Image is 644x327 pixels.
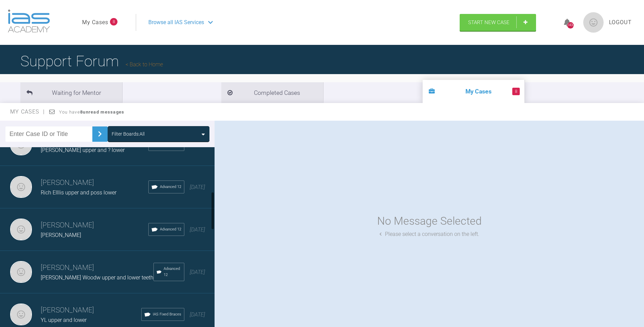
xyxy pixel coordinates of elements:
span: Rich Elllis upper and poss lower [41,189,116,196]
img: logo-light.3e3ef733.png [8,10,50,33]
a: Logout [609,18,632,27]
strong: 8 unread messages [80,109,124,115]
span: Advanced 12 [160,226,181,233]
span: [PERSON_NAME] [41,232,81,238]
h3: [PERSON_NAME] [41,305,141,316]
h3: [PERSON_NAME] [41,220,148,231]
h1: Support Forum [20,49,163,73]
span: [DATE] [190,141,205,148]
span: [DATE] [190,226,205,233]
input: Enter Case ID or Title [5,126,92,142]
a: My Cases [82,18,108,27]
li: Completed Cases [221,82,323,103]
li: My Cases [423,80,525,103]
span: My Cases [10,108,45,115]
div: 1400 [567,22,574,29]
span: Advanced 12 [160,184,181,190]
span: [PERSON_NAME] upper and ? lower [41,147,125,153]
span: 8 [110,18,117,25]
span: YL upper and lower [41,317,87,323]
a: Start New Case [460,14,536,31]
div: Filter Boards: All [112,130,145,138]
img: profile.png [583,12,604,33]
div: No Message Selected [377,212,482,230]
span: IAS Fixed Braces [153,311,181,317]
img: chevronRight.28bd32b0.svg [94,128,105,139]
li: Waiting for Mentor [20,82,122,103]
span: [DATE] [190,184,205,190]
span: Browse all IAS Services [148,18,204,27]
span: Advanced 12 [164,266,181,278]
span: You have [59,109,125,115]
span: [PERSON_NAME] Woodw upper and lower teeth [41,274,153,281]
span: Start New Case [468,19,510,25]
h3: [PERSON_NAME] [41,262,153,274]
span: 8 [512,88,520,95]
span: [DATE] [190,269,205,275]
a: Back to Home [126,61,163,68]
img: Neil Fearns [10,219,32,240]
span: [DATE] [190,311,205,318]
h3: [PERSON_NAME] [41,177,148,189]
div: Please select a conversation on the left. [380,230,479,239]
img: Neil Fearns [10,304,32,325]
img: Neil Fearns [10,261,32,283]
img: Neil Fearns [10,176,32,198]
